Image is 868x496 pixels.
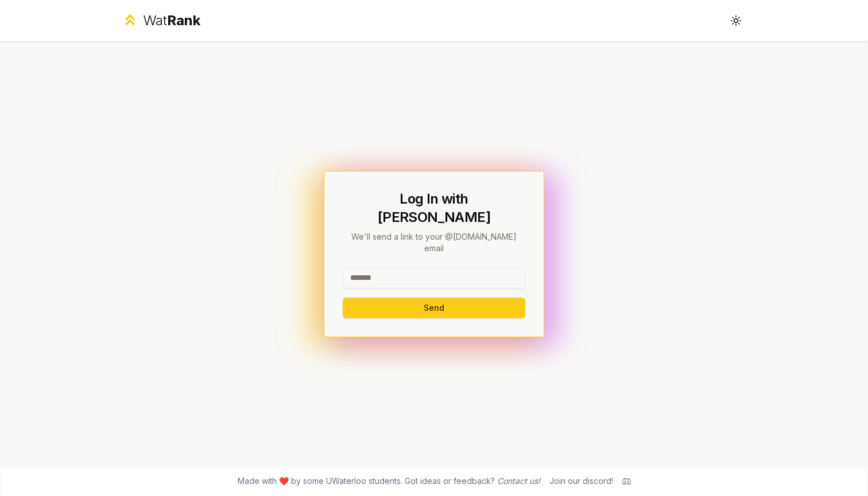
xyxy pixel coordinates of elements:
span: Made with ❤️ by some UWaterloo students. Got ideas or feedback? [238,475,540,487]
a: WatRank [122,11,200,30]
h1: Log In with [PERSON_NAME] [343,190,525,226]
div: Join our discord! [549,475,613,487]
button: Send [343,298,525,318]
a: Contact us! [497,476,540,486]
span: Rank [167,12,200,29]
div: Wat [143,11,200,30]
p: We'll send a link to your @[DOMAIN_NAME] email [343,231,525,254]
